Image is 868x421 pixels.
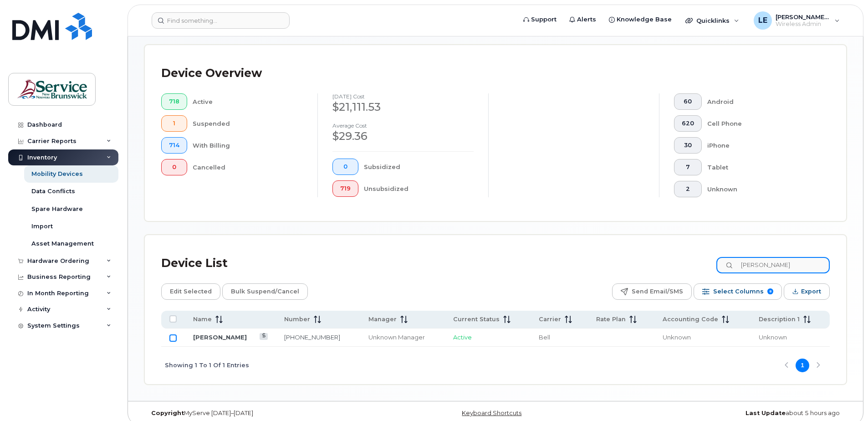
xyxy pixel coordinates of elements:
span: Showing 1 To 1 Of 1 Entries [165,359,249,372]
span: Carrier [539,315,561,323]
a: Alerts [563,10,602,29]
button: 719 [332,180,358,197]
button: Page 1 [796,359,809,372]
span: 0 [169,164,179,171]
a: [PHONE_NUMBER] [284,334,340,341]
span: 718 [169,98,179,105]
span: Send Email/SMS [632,285,683,298]
span: Description 1 [759,315,800,323]
span: Alerts [577,15,596,24]
div: Unsubsidized [364,180,474,197]
span: Knowledge Base [617,15,672,24]
span: Wireless Admin [776,21,830,28]
span: Number [284,315,310,323]
span: Active [453,334,472,341]
span: LE [758,15,767,26]
button: Select Columns 8 [694,283,782,300]
span: 1 [169,120,179,127]
div: With Billing [193,137,303,154]
button: Send Email/SMS [612,283,692,300]
div: Android [707,93,816,110]
span: Edit Selected [170,285,212,298]
span: Support [531,15,557,24]
strong: Last Update [745,410,786,416]
a: Keyboard Shortcuts [462,410,521,416]
button: 0 [332,159,358,175]
button: Edit Selected [161,283,220,300]
a: [PERSON_NAME] [193,334,247,341]
input: Find something... [152,12,290,29]
span: 8 [767,288,773,294]
button: 718 [161,93,187,110]
div: Cancelled [193,159,303,175]
div: $21,111.53 [332,99,474,115]
div: Unknown [707,181,816,197]
span: Manager [368,315,397,323]
div: Subsidized [364,159,474,175]
input: Search Device List ... [716,257,830,273]
div: $29.36 [332,128,474,144]
span: Bulk Suspend/Cancel [231,285,299,298]
span: Current Status [453,315,500,323]
div: Unknown Manager [368,333,437,342]
span: 30 [682,142,694,149]
div: about 5 hours ago [613,410,847,417]
button: Bulk Suspend/Cancel [222,283,308,300]
button: 7 [674,159,702,175]
button: 714 [161,137,187,154]
span: 719 [340,185,351,192]
button: 620 [674,115,702,132]
div: Suspended [193,115,303,132]
span: [PERSON_NAME] (SD/DS) [776,13,830,21]
button: 1 [161,115,187,132]
span: Bell [539,334,550,341]
span: Name [193,315,212,323]
span: Accounting Code [663,315,718,323]
h4: Average cost [332,123,474,128]
span: Select Columns [713,285,764,298]
button: 2 [674,181,702,197]
button: 60 [674,93,702,110]
a: View Last Bill [260,333,268,340]
span: Quicklinks [696,17,730,24]
span: 0 [340,163,351,170]
h4: [DATE] cost [332,93,474,99]
div: Active [193,93,303,110]
a: Knowledge Base [602,10,678,29]
span: Unknown [663,334,691,341]
div: Cell Phone [707,115,816,132]
div: Quicklinks [679,11,745,30]
div: Device List [161,252,228,275]
span: 60 [682,98,694,105]
span: 620 [682,120,694,127]
div: iPhone [707,137,816,154]
button: 30 [674,137,702,154]
button: Export [784,283,830,300]
strong: Copyright [151,410,184,416]
span: 2 [682,185,694,193]
span: 7 [682,164,694,171]
a: Support [517,10,563,29]
span: Rate Plan [596,315,626,323]
div: Lofstrom, Erin (SD/DS) [747,11,846,30]
div: MyServe [DATE]–[DATE] [144,410,378,417]
button: 0 [161,159,187,175]
div: Tablet [707,159,816,175]
div: Device Overview [161,62,262,85]
span: Unknown [759,334,787,341]
span: 714 [169,142,179,149]
span: Export [801,285,821,298]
